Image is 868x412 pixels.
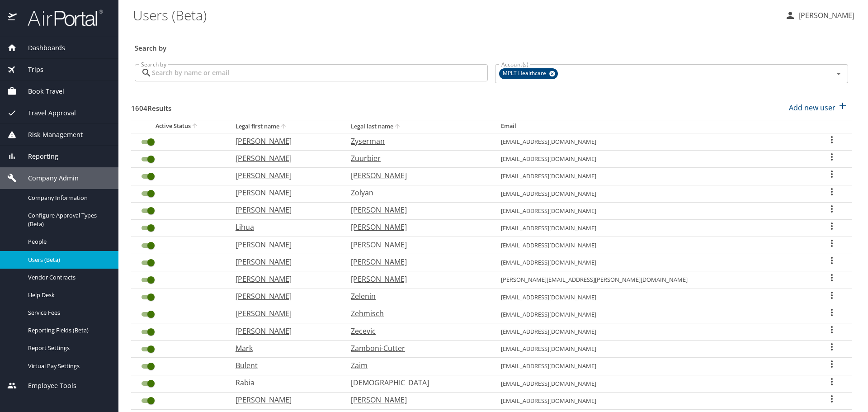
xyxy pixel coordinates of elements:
p: Zaim [351,360,483,371]
span: Vendor Contracts [28,273,108,282]
p: [PERSON_NAME] [796,10,854,21]
p: [PERSON_NAME] [351,222,483,232]
button: [PERSON_NAME] [781,7,858,24]
p: Zecevic [351,326,483,336]
p: [PERSON_NAME] [351,274,483,284]
span: Reporting [17,152,58,161]
span: Dashboards [17,43,65,53]
img: icon-airportal.png [8,9,18,27]
th: Email [494,120,812,133]
span: Reporting Fields (Beta) [28,326,108,335]
span: Trips [17,65,43,75]
p: [PERSON_NAME] [236,326,333,336]
td: [PERSON_NAME][EMAIL_ADDRESS][PERSON_NAME][DOMAIN_NAME] [494,271,812,289]
h3: 1604 Results [131,98,171,114]
p: Zuurbier [351,153,483,164]
p: Add new user [789,102,835,113]
span: Configure Approval Types (Beta) [28,211,108,228]
td: [EMAIL_ADDRESS][DOMAIN_NAME] [494,219,812,237]
img: airportal-logo.png [18,9,103,27]
p: Lihua [236,222,333,232]
p: Zyserman [351,136,483,147]
span: Travel Approval [17,108,76,118]
button: sort [191,122,200,131]
span: Book Travel [17,86,64,96]
td: [EMAIL_ADDRESS][DOMAIN_NAME] [494,306,812,323]
span: Company Admin [17,173,79,183]
button: sort [393,123,402,131]
span: Users (Beta) [28,256,108,264]
p: Mark [236,343,333,354]
span: Report Settings [28,344,108,352]
p: Zamboni-Cutter [351,343,483,354]
p: [PERSON_NAME] [351,239,483,250]
td: [EMAIL_ADDRESS][DOMAIN_NAME] [494,341,812,358]
th: Legal last name [344,120,494,133]
td: [EMAIL_ADDRESS][DOMAIN_NAME] [494,358,812,375]
td: [EMAIL_ADDRESS][DOMAIN_NAME] [494,202,812,219]
p: Bulent [236,360,333,371]
span: Risk Management [17,130,83,140]
p: [PERSON_NAME] [236,256,333,267]
th: Active Status [131,120,228,133]
td: [EMAIL_ADDRESS][DOMAIN_NAME] [494,289,812,306]
button: Add new user [785,98,852,118]
span: Service Fees [28,308,108,317]
p: [PERSON_NAME] [351,256,483,267]
td: [EMAIL_ADDRESS][DOMAIN_NAME] [494,392,812,409]
p: [PERSON_NAME] [236,187,333,198]
p: Zehmisch [351,308,483,319]
span: Employee Tools [17,381,76,391]
span: People [28,237,108,246]
p: [PERSON_NAME] [351,170,483,181]
p: Zolyan [351,187,483,198]
td: [EMAIL_ADDRESS][DOMAIN_NAME] [494,323,812,341]
button: Open [832,67,845,80]
p: [PERSON_NAME] [236,394,333,405]
span: Help Desk [28,291,108,299]
p: [PERSON_NAME] [351,394,483,405]
td: [EMAIL_ADDRESS][DOMAIN_NAME] [494,185,812,202]
p: [PERSON_NAME] [236,239,333,250]
p: [PERSON_NAME] [351,204,483,215]
p: [PERSON_NAME] [236,204,333,215]
p: Rabia [236,377,333,388]
td: [EMAIL_ADDRESS][DOMAIN_NAME] [494,133,812,150]
p: [PERSON_NAME] [236,274,333,284]
p: [PERSON_NAME] [236,136,333,147]
button: sort [279,123,288,131]
td: [EMAIL_ADDRESS][DOMAIN_NAME] [494,168,812,185]
td: [EMAIL_ADDRESS][DOMAIN_NAME] [494,151,812,168]
td: [EMAIL_ADDRESS][DOMAIN_NAME] [494,254,812,271]
td: [EMAIL_ADDRESS][DOMAIN_NAME] [494,237,812,254]
h1: Users (Beta) [133,1,778,29]
span: Company Information [28,194,108,202]
p: [PERSON_NAME] [236,308,333,319]
p: [PERSON_NAME] [236,291,333,302]
td: [EMAIL_ADDRESS][DOMAIN_NAME] [494,375,812,392]
th: Legal first name [228,120,344,133]
p: [PERSON_NAME] [236,153,333,164]
p: [DEMOGRAPHIC_DATA] [351,377,483,388]
input: Search by name or email [152,64,488,81]
p: Zelenin [351,291,483,302]
h3: Search by [135,38,848,53]
span: Virtual Pay Settings [28,362,108,370]
span: MPLT Healthcare [499,69,552,78]
div: MPLT Healthcare [499,68,558,79]
p: [PERSON_NAME] [236,170,333,181]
